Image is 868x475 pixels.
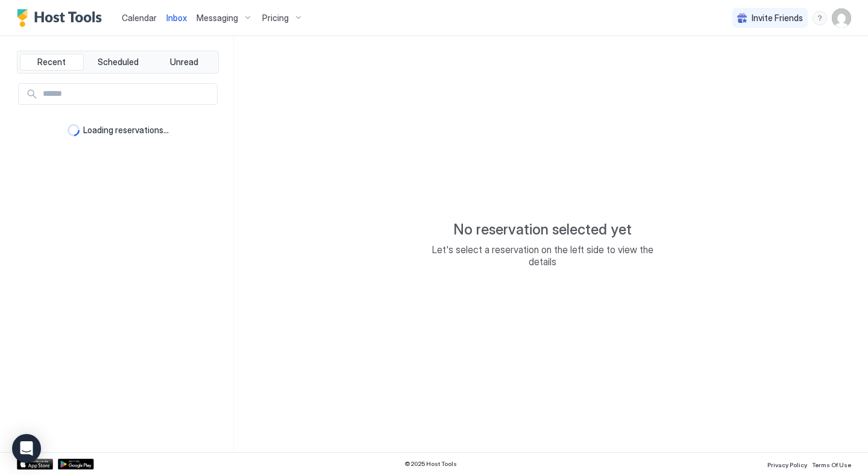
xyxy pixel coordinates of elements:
button: Unread [152,54,216,71]
span: No reservation selected yet [453,221,632,239]
span: Let's select a reservation on the left side to view the details [422,244,663,268]
a: Host Tools Logo [17,9,107,27]
span: Inbox [166,13,187,23]
div: tab-group [17,51,219,74]
span: Pricing [262,13,289,24]
div: loading [68,124,80,136]
span: Loading reservations... [83,125,169,136]
button: Scheduled [86,54,150,71]
a: Inbox [166,11,187,24]
span: Scheduled [98,57,139,68]
span: Calendar [122,13,157,23]
a: Privacy Policy [767,458,807,470]
span: Terms Of Use [812,461,851,468]
span: Unread [170,57,198,68]
a: Calendar [122,11,157,24]
div: menu [813,11,827,25]
div: Open Intercom Messenger [12,434,41,463]
div: User profile [832,8,851,28]
input: Input Field [38,84,217,104]
span: Messaging [197,13,238,24]
a: App Store [17,459,53,470]
span: Privacy Policy [767,461,807,468]
a: Terms Of Use [812,458,851,470]
a: Google Play Store [58,459,94,470]
button: Recent [20,54,84,71]
span: Recent [37,57,66,68]
span: Invite Friends [752,13,803,24]
span: © 2025 Host Tools [404,460,457,468]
